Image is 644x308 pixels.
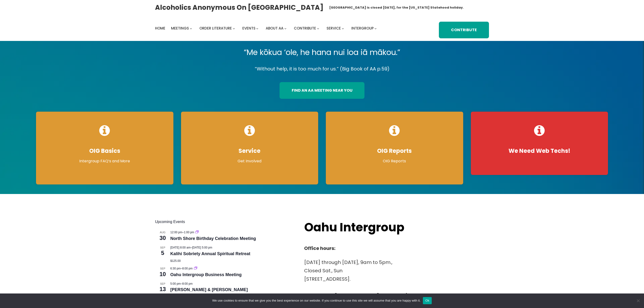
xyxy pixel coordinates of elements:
strong: Our helpline [PHONE_NUMBER] is open 24/7 [304,292,410,299]
span: Meetings [171,26,189,31]
a: [PERSON_NAME] & [PERSON_NAME] [170,287,248,292]
a: find an aa meeting near you [280,82,365,99]
h1: [GEOGRAPHIC_DATA] is closed [DATE], for the [US_STATE] Statehood holiday. [329,5,464,10]
span: Home [155,26,165,31]
button: Ok [423,297,432,304]
h2: Upcoming Events [155,219,295,225]
a: Home [155,25,165,32]
span: Service [327,26,341,31]
h2: Oahu Intergroup [304,219,419,236]
span: 30 [155,234,170,242]
span: Aug [155,230,170,234]
button: Service submenu [342,27,344,29]
strong: Office hours: [304,245,335,252]
span: $125.00 [170,259,181,263]
span: [DATE] 8:00 am [170,246,190,249]
button: Events submenu [256,27,258,29]
span: 13 [155,285,170,293]
button: Intergroup submenu [374,27,377,29]
span: No [636,298,640,303]
span: 5 [155,249,170,257]
p: “Me kōkua ‘ole, he hana nui loa iā mākou.” [32,46,612,59]
h4: OIG Reports [331,147,458,154]
h4: OIG Basics [41,147,169,154]
span: 6:30 pm [170,267,181,270]
span: 8:00 pm [182,282,192,285]
span: We use cookies to ensure that we give you the best experience on our website. If you continue to ... [212,298,421,303]
a: Oahu Intergroup Business Meeting [170,272,242,277]
p: “Without help, it is too much for us.” (Big Book of AA p.59) [32,65,612,73]
p: Intergroup FAQ’s and More [41,158,169,164]
h4: We Need Web Techs! [476,147,603,154]
button: Order Literature submenu [233,27,235,29]
a: Service [327,25,341,32]
a: Event series: North Shore Birthday Celebration Meeting [195,231,199,234]
span: Sep [155,282,170,286]
a: Contribute [294,25,316,32]
a: Contribute [439,22,489,39]
p: Get Involved [186,158,314,164]
span: Events [242,26,255,31]
a: Kalihi Sobriety Annual Spiritual Retreat [170,251,250,256]
p: OIG Reports [331,158,458,164]
a: About AA [266,25,283,32]
span: 10 [155,270,170,278]
time: – [170,246,212,249]
span: 12:00 pm [170,231,182,234]
a: Event series: Oahu Intergroup Business Meeting [194,267,197,270]
span: Sep [155,246,170,250]
a: Meetings [171,25,189,32]
time: – [170,267,193,270]
a: Intergroup [351,25,374,32]
span: Sep [155,267,170,271]
span: Order Literature [199,26,232,31]
span: Contribute [294,26,316,31]
nav: Intergroup [155,25,378,32]
span: Intergroup [351,26,374,31]
span: 1:00 pm [184,231,194,234]
a: North Shore Birthday Celebration Meeting [170,236,256,241]
h4: Service [186,147,314,154]
span: About AA [266,26,283,31]
button: About AA submenu [284,27,286,29]
a: Alcoholics Anonymous on [GEOGRAPHIC_DATA] [155,2,323,13]
button: Meetings submenu [190,27,192,29]
a: Events [242,25,255,32]
span: [DATE] 5:00 pm [192,246,212,249]
time: – [170,282,192,285]
button: Contribute submenu [317,27,319,29]
span: 8:00 pm [182,267,192,270]
time: – [170,231,195,234]
span: 5:00 pm [170,282,181,285]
